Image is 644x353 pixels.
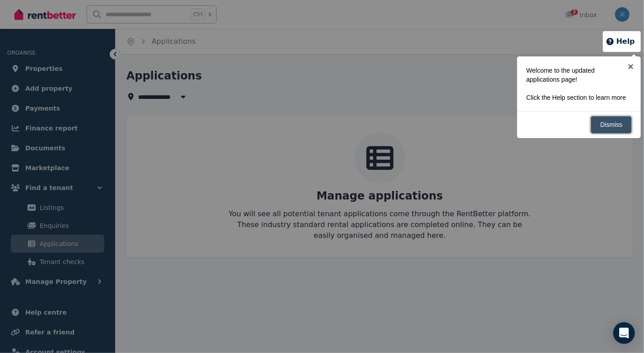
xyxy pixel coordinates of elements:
[526,66,626,84] p: Welcome to the updated applications page!
[526,93,626,102] p: Click the Help section to learn more
[606,36,635,47] button: Help
[621,56,641,77] a: ×
[591,116,632,134] a: Dismiss
[613,322,635,344] div: Open Intercom Messenger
